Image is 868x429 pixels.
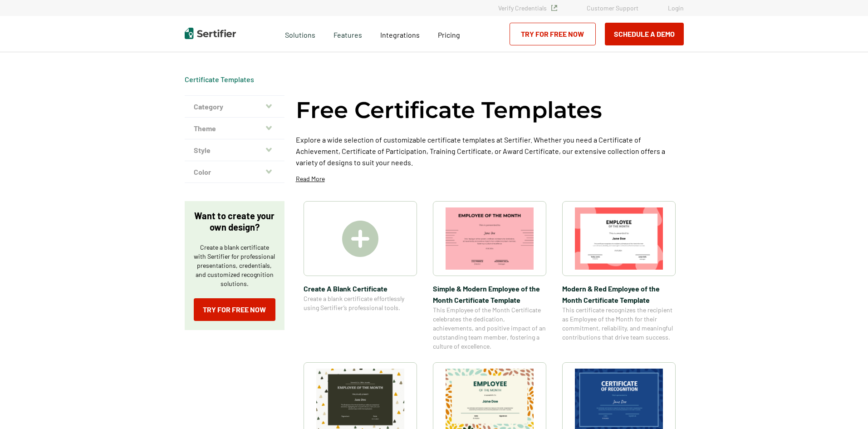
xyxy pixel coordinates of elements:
[342,221,378,257] img: Create A Blank Certificate
[438,30,460,39] span: Pricing
[498,4,557,12] a: Verify Credentials
[446,207,534,270] img: Simple & Modern Employee of the Month Certificate Template
[185,118,284,139] button: Theme
[304,283,417,294] span: Create A Blank Certificate
[185,161,284,183] button: Color
[194,298,275,321] a: Try for Free Now
[185,75,254,84] div: Breadcrumb
[185,75,254,84] a: Certificate Templates
[296,174,325,183] p: Read More
[296,95,602,125] h1: Free Certificate Templates
[333,28,362,39] span: Features
[575,207,663,270] img: Modern & Red Employee of the Month Certificate Template
[194,243,275,288] p: Create a blank certificate with Sertifier for professional presentations, credentials, and custom...
[433,306,546,351] span: This Employee of the Month Certificate celebrates the dedication, achievements, and positive impa...
[194,210,275,233] p: Want to create your own design?
[380,30,420,39] span: Integrations
[433,201,546,351] a: Simple & Modern Employee of the Month Certificate TemplateSimple & Modern Employee of the Month C...
[587,4,638,12] a: Customer Support
[562,283,676,306] span: Modern & Red Employee of the Month Certificate Template
[185,139,284,161] button: Style
[296,134,684,168] p: Explore a wide selection of customizable certificate templates at Sertifier. Whether you need a C...
[304,294,417,312] span: Create a blank certificate effortlessly using Sertifier’s professional tools.
[185,96,284,118] button: Category
[438,28,460,39] a: Pricing
[668,4,684,12] a: Login
[185,75,254,84] span: Certificate Templates
[510,23,596,45] a: Try for Free Now
[562,306,676,342] span: This certificate recognizes the recipient as Employee of the Month for their commitment, reliabil...
[551,5,557,11] img: Verified
[185,28,236,39] img: Sertifier | Digital Credentialing Platform
[380,28,420,39] a: Integrations
[562,201,676,351] a: Modern & Red Employee of the Month Certificate TemplateModern & Red Employee of the Month Certifi...
[433,283,546,306] span: Simple & Modern Employee of the Month Certificate Template
[285,28,315,39] span: Solutions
